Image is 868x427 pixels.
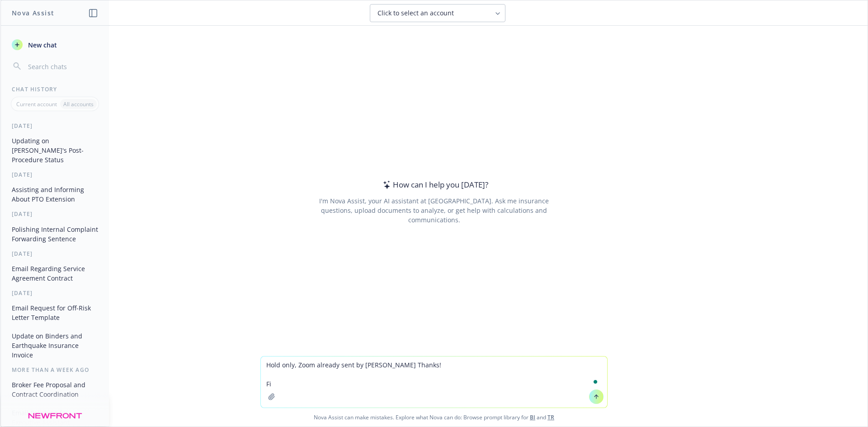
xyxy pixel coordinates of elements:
button: Updating on [PERSON_NAME]'s Post-Procedure Status [8,133,102,167]
span: Click to select an account [377,9,454,18]
div: [DATE] [1,289,109,297]
a: TR [547,413,554,421]
div: How can I help you [DATE]? [380,179,488,191]
div: [DATE] [1,171,109,178]
p: Current account [16,100,57,108]
h1: Nova Assist [12,8,54,18]
span: New chat [26,40,57,50]
div: [DATE] [1,122,109,130]
div: More than a week ago [1,366,109,374]
div: I'm Nova Assist, your AI assistant at [GEOGRAPHIC_DATA]. Ask me insurance questions, upload docum... [307,196,561,225]
button: Click to select an account [370,4,505,22]
button: Email Request for Off-Risk Letter Template [8,300,102,325]
button: Update on Binders and Earthquake Insurance Invoice [8,328,102,362]
div: Chat History [1,85,109,93]
div: [DATE] [1,250,109,258]
span: Nova Assist can make mistakes. Explore what Nova can do: Browse prompt library for and [4,408,864,427]
button: Broker Fee Proposal and Contract Coordination [8,377,102,402]
div: [DATE] [1,210,109,218]
p: All accounts [63,100,94,108]
button: Email Regarding Service Agreement Contract [8,261,102,286]
textarea: To enrich screen reader interactions, please activate Accessibility in Grammarly extension settings [261,357,607,408]
a: BI [530,413,535,421]
input: Search chats [26,60,98,73]
button: Polishing Internal Complaint Forwarding Sentence [8,222,102,246]
button: Assisting and Informing About PTO Extension [8,182,102,206]
button: New chat [8,37,102,53]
